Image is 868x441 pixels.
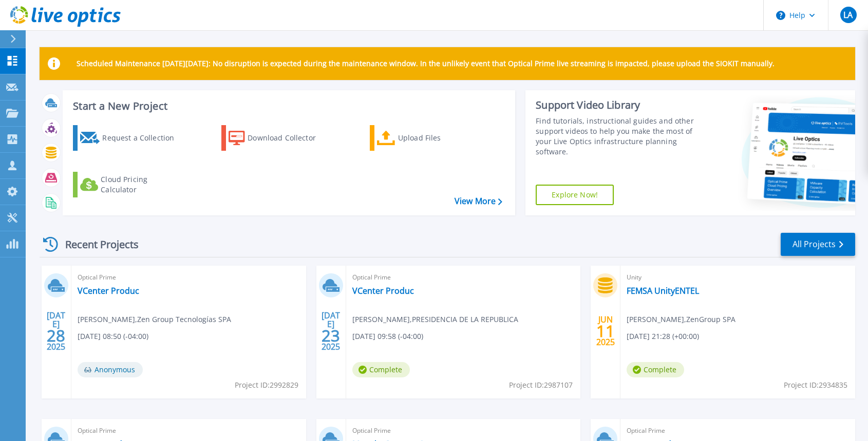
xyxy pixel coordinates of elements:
div: [DATE] 2025 [321,312,341,350]
div: Request a Collection [102,128,184,148]
span: Anonymous [78,362,143,377]
p: Scheduled Maintenance [DATE][DATE]: No disruption is expected during the maintenance window. In t... [77,59,775,68]
div: Upload Files [398,128,480,148]
div: Support Video Library [536,98,703,112]
span: Complete [627,362,684,377]
span: Optical Prime [78,425,300,436]
a: View More [455,196,502,206]
span: [DATE] 09:58 (-04:00) [352,331,423,342]
span: 11 [596,327,615,335]
div: Find tutorials, instructional guides and other support videos to help you make the most of your L... [536,116,703,157]
span: Optical Prime [78,272,300,283]
div: Download Collector [248,128,330,148]
a: Request a Collection [73,125,187,151]
span: Project ID: 2992829 [235,379,298,391]
span: [DATE] 08:50 (-04:00) [78,331,148,342]
span: Optical Prime [352,272,575,283]
span: 23 [322,331,340,340]
span: Unity [627,272,849,283]
div: Recent Projects [40,232,153,257]
a: Download Collector [221,125,336,151]
h3: Start a New Project [73,101,502,112]
span: Project ID: 2934835 [784,379,847,391]
span: Optical Prime [352,425,575,436]
div: JUN 2025 [596,312,615,350]
span: Complete [352,362,410,377]
span: 28 [47,331,65,340]
a: VCenter Produc [352,286,414,296]
a: Upload Files [370,125,484,151]
div: Cloud Pricing Calculator [101,174,183,195]
span: Optical Prime [627,425,849,436]
a: Cloud Pricing Calculator [73,172,187,197]
span: [PERSON_NAME] , PRESIDENCIA DE LA REPUBLICA [352,314,518,325]
div: [DATE] 2025 [46,312,66,350]
a: FEMSA UnityENTEL [627,286,699,296]
a: All Projects [781,233,855,256]
span: Project ID: 2987107 [509,379,573,391]
a: VCenter Produc [78,286,139,296]
span: [PERSON_NAME] , ZenGroup SPA [627,314,735,325]
a: Explore Now! [536,185,614,205]
span: [PERSON_NAME] , Zen Group Tecnologías SPA [78,314,231,325]
span: [DATE] 21:28 (+00:00) [627,331,699,342]
span: LA [843,11,853,19]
